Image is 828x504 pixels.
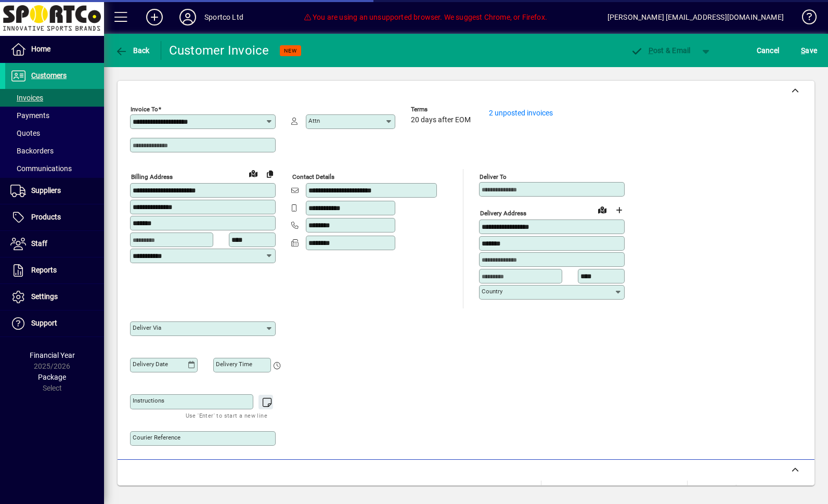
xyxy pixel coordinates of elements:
[5,160,104,177] a: Communications
[5,204,104,230] a: Products
[594,201,611,218] a: View on map
[5,284,104,310] a: Settings
[104,41,161,60] app-page-header-button: Back
[5,178,104,204] a: Suppliers
[31,71,67,80] span: Customers
[31,319,57,327] span: Support
[10,94,43,102] span: Invoices
[5,257,104,283] a: Reports
[480,173,507,180] mat-label: Deliver To
[38,373,66,381] span: Package
[10,147,54,155] span: Backorders
[171,8,204,27] button: Profile
[5,124,104,142] a: Quotes
[31,266,57,274] span: Reports
[262,165,278,182] button: Copy to Delivery address
[31,213,61,221] span: Products
[245,165,262,182] a: View on map
[133,397,164,404] mat-label: Instructions
[482,288,502,295] mat-label: Country
[169,42,269,59] div: Customer Invoice
[204,9,243,25] div: Sportco Ltd
[649,46,653,55] span: P
[5,142,104,160] a: Backorders
[411,106,473,113] span: Terms
[5,36,104,62] a: Home
[138,8,171,27] button: Add
[5,89,104,107] a: Invoices
[607,9,784,25] div: [PERSON_NAME] [EMAIL_ADDRESS][DOMAIN_NAME]
[133,434,180,441] mat-label: Courier Reference
[133,360,168,368] mat-label: Delivery date
[216,360,252,368] mat-label: Delivery time
[5,107,104,124] a: Payments
[757,42,780,59] span: Cancel
[115,46,150,55] span: Back
[31,186,61,195] span: Suppliers
[131,484,172,492] mat-label: Invoice number
[133,324,161,331] mat-label: Deliver via
[704,484,752,492] mat-label: Freight (excl GST)
[31,45,50,53] span: Home
[489,109,553,117] a: 2 unposted invoices
[10,111,49,120] span: Payments
[611,202,627,218] button: Choose address
[801,46,805,55] span: S
[754,41,782,60] button: Cancel
[131,106,158,113] mat-label: Invoice To
[112,41,152,60] button: Back
[798,41,820,60] button: Save
[801,42,817,59] span: ave
[10,164,72,173] span: Communications
[411,116,471,124] span: 20 days after EOM
[30,351,75,359] span: Financial Year
[558,484,604,492] mat-label: Product location
[186,409,267,421] mat-hint: Use 'Enter' to start a new line
[630,46,691,55] span: ost & Email
[5,231,104,257] a: Staff
[308,117,320,124] mat-label: Attn
[5,311,104,337] a: Support
[625,41,696,60] button: Post & Email
[304,13,547,21] span: You are using an unsupported browser. We suggest Chrome, or Firefox.
[284,47,297,54] span: NEW
[794,2,815,36] a: Knowledge Base
[31,239,47,248] span: Staff
[31,292,58,301] span: Settings
[10,129,40,137] span: Quotes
